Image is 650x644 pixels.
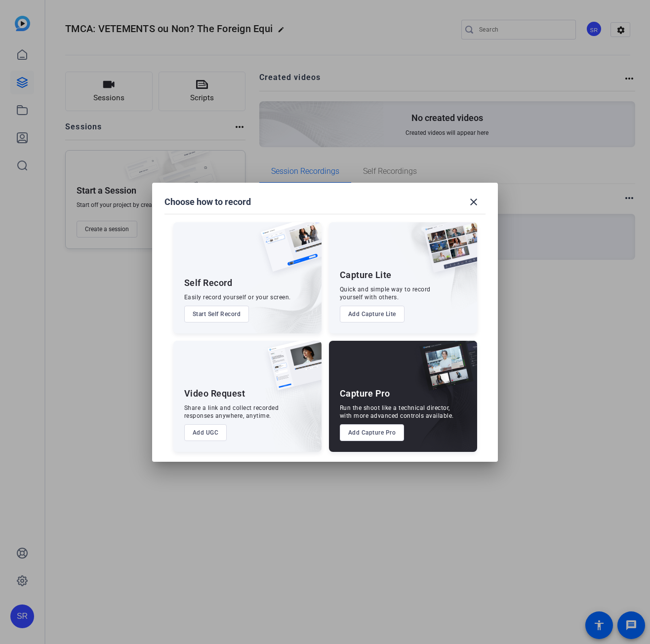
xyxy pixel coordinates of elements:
img: embarkstudio-ugc-content.png [264,371,322,452]
img: embarkstudio-capture-lite.png [389,222,477,321]
img: self-record.png [253,222,322,282]
div: Self Record [184,277,233,289]
div: Easily record yourself or your screen. [184,293,291,301]
button: Add UGC [184,424,227,441]
div: Run the shoot like a technical director, with more advanced controls available. [340,404,454,420]
button: Add Capture Lite [340,306,405,322]
button: Add Capture Pro [340,424,405,441]
img: capture-pro.png [412,341,477,401]
img: embarkstudio-capture-pro.png [404,353,477,452]
div: Share a link and collect recorded responses anywhere, anytime. [184,404,279,420]
div: Quick and simple way to record yourself with others. [340,285,431,301]
div: Video Request [184,388,245,400]
div: Capture Lite [340,269,392,281]
div: Capture Pro [340,388,390,400]
button: Start Self Record [184,306,249,322]
img: ugc-content.png [260,341,322,401]
img: capture-lite.png [416,222,477,282]
mat-icon: close [468,196,480,208]
h1: Choose how to record [164,196,251,208]
img: embarkstudio-self-record.png [236,243,322,333]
